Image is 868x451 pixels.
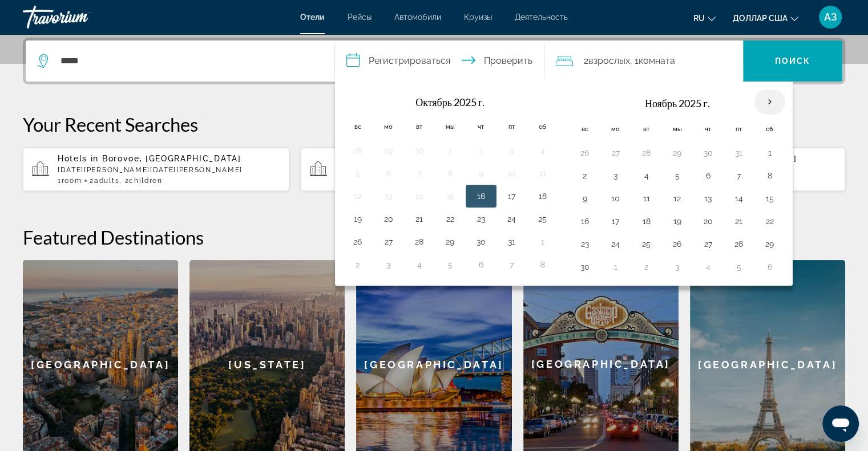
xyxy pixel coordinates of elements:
[94,177,119,185] span: Adults
[668,236,687,252] button: День 26
[693,14,705,23] font: ru
[645,97,710,109] font: Ноябрь 2025 г.
[58,154,99,163] span: Hotels in
[129,177,162,185] span: Children
[588,55,629,66] font: взрослых
[503,257,521,273] button: День 7
[576,259,594,275] button: День 30
[534,257,552,273] button: День 8
[349,211,367,227] button: День 19
[733,14,788,23] font: доллар США
[23,147,289,192] button: Hotels in Borovoe, [GEOGRAPHIC_DATA][DATE][PERSON_NAME][DATE][PERSON_NAME]1Room2Adults, 2Children
[730,145,748,161] button: День 31
[380,211,398,227] button: День 20
[380,188,398,204] button: День 13
[693,10,716,26] button: Изменить язык
[637,213,656,229] button: День 18
[761,213,779,229] button: День 22
[637,145,656,161] button: День 28
[503,165,521,181] button: День 10
[730,213,748,229] button: День 21
[349,257,367,273] button: День 2
[607,168,625,184] button: День 3
[761,168,779,184] button: День 8
[761,236,779,252] button: День 29
[637,236,656,252] button: День 25
[534,188,552,204] button: День 18
[699,168,717,184] button: День 6
[342,89,558,276] table: Левая календарная сетка
[607,190,625,206] button: День 10
[730,236,748,252] button: День 28
[472,143,490,159] button: День 2
[23,226,845,249] h2: Featured Destinations
[410,211,429,227] button: День 21
[472,257,490,273] button: День 6
[730,168,748,184] button: День 7
[349,165,367,181] button: День 5
[761,190,779,206] button: День 15
[62,177,82,185] span: Room
[775,56,811,66] font: Поиск
[472,211,490,227] button: День 23
[638,55,675,66] font: комната
[26,40,842,82] div: Виджет поиска
[380,257,398,273] button: День 3
[441,234,459,250] button: День 29
[668,145,687,161] button: День 29
[668,190,687,206] button: День 12
[515,13,568,22] a: Деятельность
[380,234,398,250] button: День 27
[441,211,459,227] button: День 22
[503,143,521,159] button: День 3
[576,168,594,184] button: День 2
[410,234,429,250] button: День 28
[576,213,594,229] button: День 16
[534,234,552,250] button: День 1
[576,236,594,252] button: День 23
[733,10,798,26] button: Изменить валюту
[668,168,687,184] button: День 5
[119,177,163,185] span: , 2
[534,165,552,181] button: День 11
[58,177,82,185] span: 1
[503,211,521,227] button: День 24
[761,259,779,275] button: День 6
[380,165,398,181] button: День 6
[730,190,748,206] button: День 14
[464,13,492,22] font: Круизы
[583,55,588,66] font: 2
[699,145,717,161] button: День 30
[410,143,429,159] button: День 30
[637,190,656,206] button: День 11
[824,11,837,23] font: АЗ
[472,188,490,204] button: День 16
[441,257,459,273] button: День 5
[349,143,367,159] button: День 28
[743,40,842,82] button: Поиск
[415,96,485,108] font: Октябрь 2025 г.
[503,234,521,250] button: День 31
[607,213,625,229] button: День 17
[576,190,594,206] button: День 9
[607,236,625,252] button: День 24
[637,168,656,184] button: День 4
[629,55,638,66] font: , 1
[300,13,325,22] a: Отели
[822,405,859,442] iframe: Кнопка запуска окна обмена сообщениями
[472,165,490,181] button: День 9
[544,40,743,82] button: Путешественники: 2 взрослых, 0 детей
[607,145,625,161] button: День 27
[90,177,119,185] span: 2
[637,259,656,275] button: День 2
[394,13,441,22] a: Автомобили
[335,40,545,82] button: Выберите дату заезда и выезда
[349,188,367,204] button: День 12
[570,89,785,278] table: Правая календарная сетка
[23,113,845,136] p: Your Recent Searches
[410,257,429,273] button: День 4
[380,143,398,159] button: День 29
